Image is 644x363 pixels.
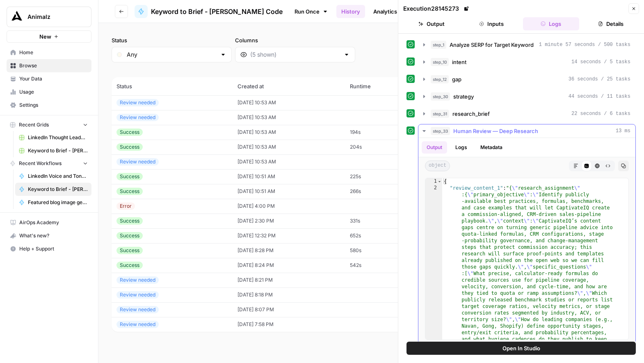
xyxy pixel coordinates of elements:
a: History [336,5,365,18]
a: Browse [7,59,91,72]
td: [DATE] 10:51 AM [233,184,345,199]
span: Browse [19,62,88,69]
span: 14 seconds / 5 tasks [571,58,630,66]
span: Usage [19,88,88,96]
span: Open In Studio [502,344,540,352]
a: Keyword to Brief - [PERSON_NAME] Code Grid [15,144,91,157]
td: [DATE] 10:53 AM [233,125,345,140]
div: Success [116,143,143,151]
span: step_30 [431,92,450,101]
div: Success [116,173,143,180]
td: 331s [345,214,416,228]
td: 266s [345,184,416,199]
button: Logs [450,141,472,154]
span: AirOps Academy [19,219,88,226]
td: [DATE] 12:32 PM [233,228,345,243]
div: Success [116,247,143,254]
button: Recent Grids [7,119,91,131]
span: Featured blog image generation (Animalz) [28,199,88,206]
th: Runtime [345,77,416,95]
span: (16 records) [112,62,631,77]
span: Settings [19,101,88,109]
span: Help + Support [19,245,88,253]
td: 225s [345,169,416,184]
span: step_1 [431,41,446,49]
div: Success [116,262,143,269]
span: step_33 [431,127,450,135]
a: AirOps Academy [7,216,91,229]
span: step_10 [431,58,449,66]
img: Animalz Logo [9,9,24,24]
td: 204s [345,140,416,154]
div: Review needed [116,306,159,313]
a: LinkedIn Thought Leadership Posts Grid [15,131,91,144]
td: [DATE] 10:53 AM [233,140,345,154]
input: Any [127,51,217,59]
div: Success [116,188,143,195]
div: 1 [425,178,442,185]
td: [DATE] 8:18 PM [233,287,345,302]
span: gap [452,75,461,83]
button: Help + Support [7,242,91,255]
button: Logs [523,17,580,30]
span: LinkedIn Voice and Tone Guide generator [28,172,88,180]
span: New [39,32,51,41]
span: step_31 [431,110,449,118]
a: Your Data [7,72,91,85]
span: Analyze SERP for Target Keyword [450,41,534,49]
span: object [425,161,450,171]
button: Output [422,141,447,154]
span: strategy [453,92,474,101]
span: 36 seconds / 25 tasks [569,76,630,83]
button: New [7,30,91,43]
span: step_12 [431,75,449,83]
span: Human Review — Deep Research [453,127,538,135]
div: Review needed [116,321,159,328]
div: Review needed [116,99,159,106]
td: [DATE] 8:21 PM [233,273,345,287]
button: Output [403,17,460,30]
a: Settings [7,99,91,112]
a: Home [7,46,91,59]
span: 13 ms [616,127,630,135]
div: Review needed [116,158,159,165]
td: [DATE] 2:30 PM [233,214,345,228]
div: Success [116,129,143,136]
button: 1 minute 57 seconds / 500 tasks [418,38,635,51]
a: Keyword to Brief - [PERSON_NAME] Code [135,5,283,18]
td: 542s [345,258,416,273]
td: [DATE] 10:53 AM [233,95,345,110]
td: 194s [345,125,416,140]
a: Keyword to Brief - [PERSON_NAME] Code [15,183,91,196]
span: Keyword to Brief - [PERSON_NAME] Code [28,186,88,193]
button: Open In Studio [406,342,636,355]
label: Status [112,36,232,44]
div: Review needed [116,114,159,121]
button: What's new? [7,229,91,242]
td: [DATE] 7:58 PM [233,317,345,332]
span: 22 seconds / 6 tasks [571,110,630,117]
span: research_brief [452,110,490,118]
td: [DATE] 8:07 PM [233,302,345,317]
span: Toggle code folding, rows 1 through 4 [437,178,442,185]
td: [DATE] 10:53 AM [233,110,345,125]
a: Analytics [368,5,402,18]
th: Created at [233,77,345,95]
div: What's new? [7,230,91,242]
button: Metadata [475,141,507,154]
button: 44 seconds / 11 tasks [418,90,635,103]
span: Keyword to Brief - [PERSON_NAME] Code [151,7,283,16]
button: Recent Workflows [7,157,91,170]
span: LinkedIn Thought Leadership Posts Grid [28,134,88,141]
div: Execution 28145273 [403,5,470,13]
td: 652s [345,228,416,243]
span: 1 minute 57 seconds / 500 tasks [539,41,630,48]
div: Review needed [116,291,159,299]
div: Review needed [116,276,159,284]
input: (5 shown) [250,51,340,59]
a: Run Once [289,5,333,18]
button: Details [582,17,639,30]
span: Keyword to Brief - [PERSON_NAME] Code Grid [28,147,88,154]
span: Recent Grids [19,121,49,129]
span: Your Data [19,75,88,83]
